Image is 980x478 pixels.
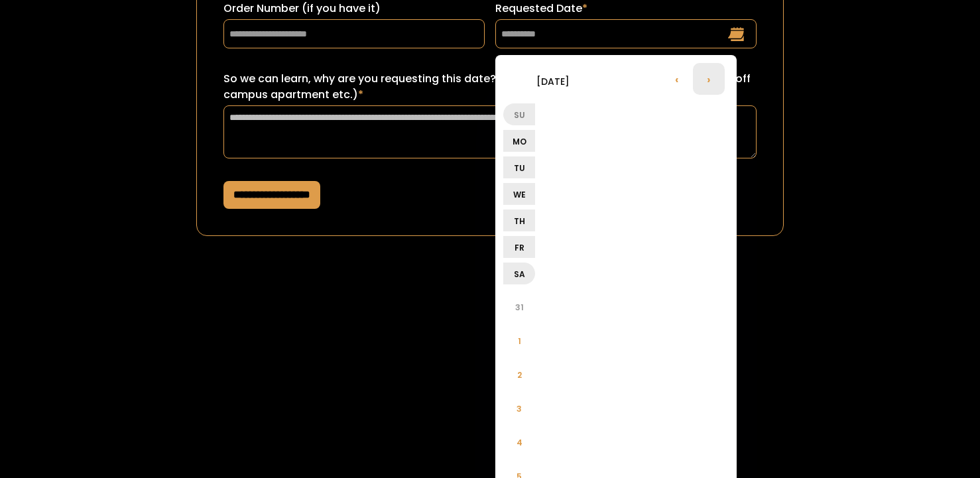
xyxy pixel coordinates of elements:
[503,359,535,390] li: 2
[661,63,693,95] li: ‹
[503,103,535,125] li: Su
[693,63,725,95] li: ›
[503,236,535,258] li: Fr
[495,1,757,17] label: Requested Date
[503,325,535,357] li: 1
[503,291,535,323] li: 31
[223,1,485,17] label: Order Number (if you have it)
[503,392,535,424] li: 3
[503,209,535,231] li: Th
[503,426,535,458] li: 4
[503,263,535,284] li: Sa
[223,71,757,103] label: So we can learn, why are you requesting this date? (ex: sorority recruitment, lease turn over for...
[503,183,535,205] li: We
[503,156,535,178] li: Tu
[503,130,535,152] li: Mo
[503,65,603,97] li: [DATE]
